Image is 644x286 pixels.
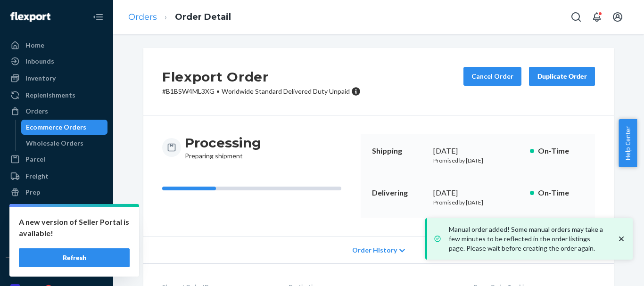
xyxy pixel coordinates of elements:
[185,134,261,161] div: Preparing shipment
[463,67,521,86] button: Cancel Order
[25,41,44,50] div: Home
[25,57,54,66] div: Inbounds
[6,235,107,250] a: Billing
[608,8,627,26] button: Open account menu
[25,90,75,100] div: Replenishments
[10,12,50,22] img: Flexport logo
[6,185,107,200] a: Prep
[216,87,220,95] span: •
[26,139,83,148] div: Wholesale Orders
[6,218,107,233] a: Reporting
[433,198,522,206] p: Promised by [DATE]
[6,38,107,53] a: Home
[185,134,261,151] h3: Processing
[433,156,522,164] p: Promised by [DATE]
[222,87,350,95] span: Worldwide Standard Delivered Duty Unpaid
[619,119,637,167] button: Help Center
[6,54,107,69] a: Inbounds
[617,234,626,244] svg: close toast
[128,12,157,22] a: Orders
[6,201,107,216] a: Returns
[449,225,607,253] p: Manual order added! Some manual orders may take a few minutes to be reflected in the order listin...
[352,245,397,255] span: Order History
[25,188,40,197] div: Prep
[175,12,231,22] a: Order Detail
[538,146,584,156] p: On-Time
[433,146,522,156] div: [DATE]
[6,88,107,103] a: Replenishments
[25,172,49,181] div: Freight
[25,155,45,164] div: Parcel
[538,188,584,198] p: On-Time
[19,248,130,267] button: Refresh
[587,8,606,26] button: Open notifications
[25,106,48,116] div: Orders
[433,188,522,198] div: [DATE]
[26,123,86,132] div: Ecommerce Orders
[21,120,108,135] a: Ecommerce Orders
[25,204,50,213] div: Returns
[6,152,107,167] a: Parcel
[19,216,130,239] p: A new version of Seller Portal is available!
[21,136,108,151] a: Wholesale Orders
[6,169,107,184] a: Freight
[537,72,587,81] div: Duplicate Order
[6,71,107,86] a: Inventory
[162,87,361,96] p: # B1BSW4ML3XG
[89,8,107,26] button: Close Navigation
[162,67,361,87] h2: Flexport Order
[372,146,426,156] p: Shipping
[25,74,56,83] div: Inventory
[372,188,426,198] p: Delivering
[6,265,107,280] button: Integrations
[121,3,239,31] ol: breadcrumbs
[6,104,107,119] a: Orders
[567,8,586,26] button: Open Search Box
[529,67,595,86] button: Duplicate Order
